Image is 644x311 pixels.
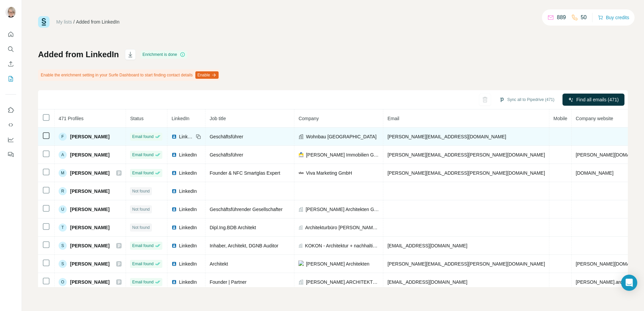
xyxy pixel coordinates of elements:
button: Enrich CSV [5,58,16,70]
span: LinkedIn [179,170,197,176]
span: [PERSON_NAME] Architekten GmbH [305,206,379,213]
span: LinkedIn [179,133,194,140]
span: Not found [132,188,150,194]
p: 50 [581,13,587,22]
span: [PERSON_NAME] [70,206,109,213]
button: Use Surfe on LinkedIn [5,104,16,116]
button: Find all emails (471) [562,94,624,106]
img: Avatar [5,7,16,18]
img: company-logo [298,152,304,158]
span: Mobile [553,116,567,121]
img: company-logo [298,170,304,176]
span: [PERSON_NAME] [70,224,109,231]
div: A [59,151,67,159]
div: U [59,205,67,213]
span: [PERSON_NAME] [70,261,109,267]
span: Dipl.Ing.BDB Architekt [210,225,256,230]
button: Dashboard [5,134,16,146]
span: [PERSON_NAME] [70,133,109,140]
div: Enrichment is done [140,50,187,59]
button: Buy credits [598,13,629,22]
span: Geschäftsführender Gesellschafter [210,207,282,212]
span: [PERSON_NAME][EMAIL_ADDRESS][PERSON_NAME][DOMAIN_NAME] [387,261,545,267]
div: T [59,223,67,232]
img: company-logo [298,261,304,267]
span: [DOMAIN_NAME] [576,170,613,176]
span: Email found [132,261,153,267]
div: Open Intercom Messenger [621,275,637,291]
span: Geschäftsführer [210,152,243,158]
span: Company [298,116,319,121]
span: LinkedIn [179,188,197,195]
img: LinkedIn logo [171,188,177,194]
span: [PERSON_NAME] [70,170,109,176]
div: S [59,242,67,250]
span: LinkedIn [179,242,197,249]
span: [PERSON_NAME][EMAIL_ADDRESS][DOMAIN_NAME] [387,134,506,139]
span: Job title [210,116,226,121]
div: R [59,187,67,195]
span: Founder | Partner [210,279,246,285]
span: Email found [132,243,153,249]
div: Enable the enrichment setting in your Surfe Dashboard to start finding contact details [38,69,220,81]
div: F [59,133,67,141]
span: [PERSON_NAME] Architekten [306,261,369,267]
span: Email found [132,134,153,140]
span: Status [130,116,143,121]
p: 889 [557,13,566,22]
span: [PERSON_NAME] [70,242,109,249]
span: Email found [132,279,153,285]
button: Sync all to Pipedrive (471) [494,95,559,105]
span: Viva Marketing GmbH [306,170,352,176]
span: [EMAIL_ADDRESS][DOMAIN_NAME] [387,243,467,248]
div: S [59,260,67,268]
span: Not found [132,224,150,231]
img: LinkedIn logo [171,170,177,176]
span: [PERSON_NAME] [70,279,109,285]
img: LinkedIn logo [171,207,177,212]
span: Company website [576,116,613,121]
h1: Added from LinkedIn [38,49,119,60]
li: / [73,19,75,25]
span: Architekt [210,261,228,267]
span: LinkedIn [179,224,197,231]
span: [EMAIL_ADDRESS][DOMAIN_NAME] [387,279,467,285]
img: LinkedIn logo [171,134,177,139]
button: Quick start [5,28,16,40]
span: 471 Profiles [59,116,84,121]
button: My lists [5,73,16,85]
button: Enable [195,71,219,79]
img: LinkedIn logo [171,243,177,248]
div: O [59,278,67,286]
span: [PERSON_NAME][EMAIL_ADDRESS][PERSON_NAME][DOMAIN_NAME] [387,170,545,176]
span: LinkedIn [179,261,197,267]
img: Surfe Logo [38,16,50,28]
span: [PERSON_NAME][EMAIL_ADDRESS][PERSON_NAME][DOMAIN_NAME] [387,152,545,158]
div: M [59,169,67,177]
span: Not found [132,206,150,212]
img: LinkedIn logo [171,261,177,267]
img: LinkedIn logo [171,279,177,285]
div: Added from LinkedIn [76,19,120,25]
span: LinkedIn [179,151,197,158]
span: Email [387,116,399,121]
button: Feedback [5,148,16,161]
span: [PERSON_NAME].architekten [576,279,639,285]
span: Find all emails (471) [576,96,619,103]
span: Wohnbau [GEOGRAPHIC_DATA] [306,133,376,140]
span: Architekturbüro [PERSON_NAME] GmbH [305,224,379,231]
span: Email found [132,170,153,176]
span: [PERSON_NAME] Immobilien GmbH [306,151,379,158]
span: [PERSON_NAME] [70,188,109,195]
span: LinkedIn [171,116,189,121]
span: Geschäftsführer [210,134,243,139]
img: LinkedIn logo [171,225,177,230]
span: Founder & NFC Smartglas Expert [210,170,280,176]
span: [PERSON_NAME] [70,151,109,158]
span: LinkedIn [179,206,197,213]
span: KOKON - Architektur + nachhaltiges Bauen [305,242,379,249]
button: Search [5,43,16,55]
img: LinkedIn logo [171,152,177,158]
span: Email found [132,152,153,158]
button: Use Surfe API [5,119,16,131]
